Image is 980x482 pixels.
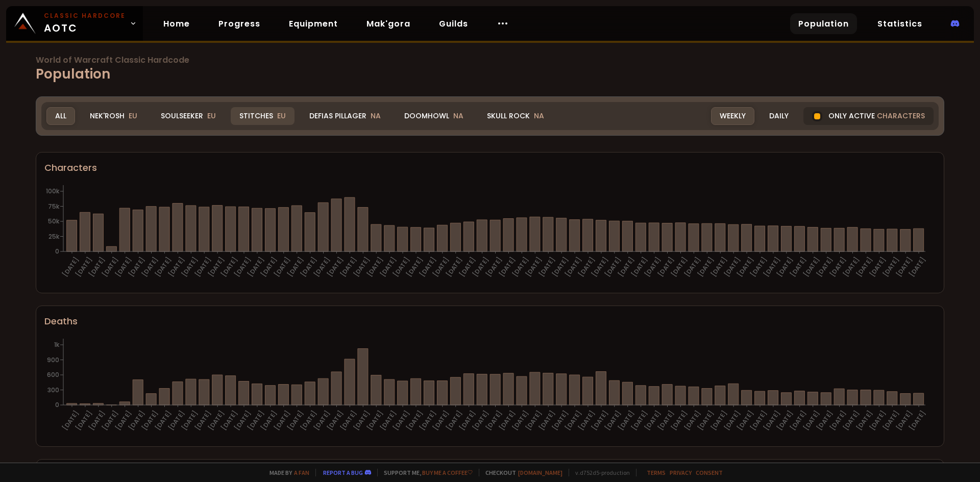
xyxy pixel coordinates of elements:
text: [DATE] [431,256,451,278]
text: [DATE] [550,256,570,278]
text: [DATE] [894,409,914,432]
a: Progress [210,13,268,34]
text: [DATE] [722,409,742,432]
a: Mak'gora [358,13,419,34]
span: EU [207,111,216,121]
text: [DATE] [643,256,663,278]
div: Stitches [231,107,295,125]
text: [DATE] [206,409,226,432]
text: [DATE] [233,409,253,432]
text: [DATE] [246,409,266,432]
text: [DATE] [868,256,888,278]
span: World of Warcraft Classic Hardcode [36,56,944,64]
tspan: 900 [47,356,59,364]
div: Doomhowl [396,107,472,125]
text: [DATE] [153,256,173,278]
text: [DATE] [445,256,464,278]
text: [DATE] [908,256,927,278]
text: [DATE] [789,256,808,278]
text: [DATE] [299,409,318,432]
text: [DATE] [736,409,755,432]
tspan: 100k [46,187,60,195]
text: [DATE] [643,409,663,432]
a: Statistics [869,13,930,34]
text: [DATE] [749,256,769,278]
text: [DATE] [457,256,477,278]
text: [DATE] [219,409,239,432]
text: [DATE] [273,409,292,432]
text: [DATE] [603,409,623,432]
text: [DATE] [656,409,676,432]
text: [DATE] [524,256,544,278]
text: [DATE] [497,409,517,432]
text: [DATE] [669,256,689,278]
text: [DATE] [563,409,583,432]
text: [DATE] [815,409,835,432]
text: [DATE] [352,256,372,278]
text: [DATE] [894,256,914,278]
div: Defias Pillager [301,107,389,125]
text: [DATE] [418,256,438,278]
h1: Population [36,56,944,84]
text: [DATE] [259,409,279,432]
text: [DATE] [841,409,861,432]
text: [DATE] [166,409,186,432]
span: characters [877,111,925,121]
a: Terms [647,469,666,476]
text: [DATE] [881,409,901,432]
a: Privacy [670,469,692,476]
text: [DATE] [617,256,636,278]
text: [DATE] [854,409,874,432]
text: [DATE] [285,256,305,278]
div: Soulseeker [152,107,225,125]
text: [DATE] [219,256,239,278]
text: [DATE] [127,409,146,432]
text: [DATE] [299,256,318,278]
text: [DATE] [445,409,464,432]
text: [DATE] [563,256,583,278]
span: NA [534,111,544,121]
text: [DATE] [629,256,649,278]
text: [DATE] [828,256,848,278]
text: [DATE] [113,256,133,278]
span: NA [371,111,381,121]
text: [DATE] [101,256,120,278]
text: [DATE] [709,409,729,432]
text: [DATE] [590,256,610,278]
text: [DATE] [696,256,716,278]
text: [DATE] [484,409,504,432]
text: [DATE] [365,256,385,278]
text: [DATE] [338,409,358,432]
div: Deaths [44,314,936,328]
text: [DATE] [259,256,279,278]
text: [DATE] [365,409,385,432]
span: EU [129,111,137,121]
a: Home [155,13,198,34]
text: [DATE] [61,409,81,432]
text: [DATE] [206,256,226,278]
text: [DATE] [828,409,848,432]
text: [DATE] [74,256,94,278]
text: [DATE] [391,409,411,432]
tspan: 75k [48,202,60,211]
text: [DATE] [617,409,636,432]
text: [DATE] [682,256,702,278]
text: [DATE] [405,409,425,432]
span: Made by [263,469,309,476]
text: [DATE] [325,409,345,432]
text: [DATE] [854,256,874,278]
text: [DATE] [801,256,821,278]
text: [DATE] [405,256,425,278]
a: Guilds [431,13,476,34]
div: All [46,107,75,125]
text: [DATE] [378,256,398,278]
text: [DATE] [87,256,107,278]
span: NA [453,111,463,121]
text: [DATE] [908,409,927,432]
text: [DATE] [285,409,305,432]
a: Buy me a coffee [422,469,473,476]
div: Nek'Rosh [81,107,146,125]
text: [DATE] [166,256,186,278]
text: [DATE] [113,409,133,432]
text: [DATE] [61,256,81,278]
